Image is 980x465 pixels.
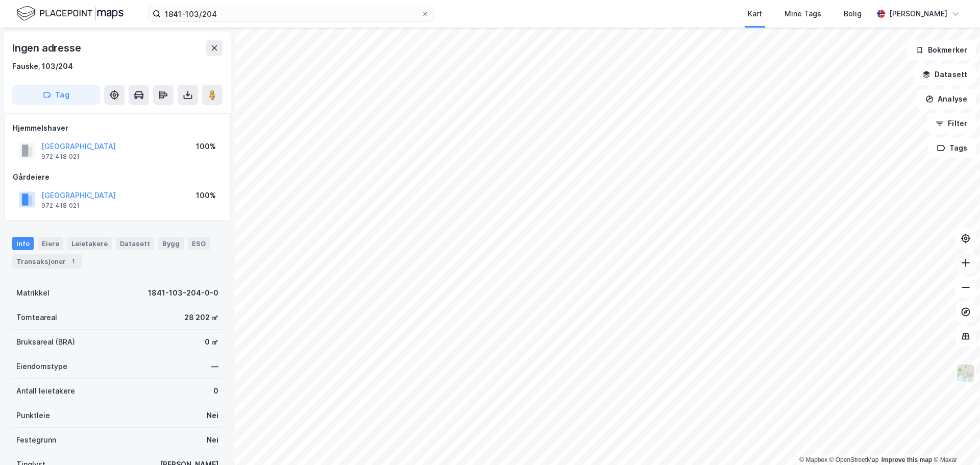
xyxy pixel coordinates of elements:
a: Mapbox [799,456,827,463]
div: Hjemmelshaver [13,122,222,134]
div: [PERSON_NAME] [889,8,947,20]
div: Tomteareal [16,311,57,324]
div: 0 ㎡ [205,336,218,348]
div: Bruksareal (BRA) [16,336,75,348]
div: — [211,360,218,373]
div: Nei [207,409,218,422]
img: logo.f888ab2527a4732fd821a326f86c7f29.svg [16,5,124,22]
button: Filter [927,113,976,134]
div: Info [12,237,34,250]
div: Fauske, 103/204 [12,60,73,72]
div: 28 202 ㎡ [184,311,218,324]
div: 972 418 021 [41,153,80,161]
div: Punktleie [16,409,50,422]
div: 972 418 021 [41,202,80,210]
img: Z [956,363,975,383]
div: Mine Tags [785,8,821,20]
div: 0 [213,385,218,397]
div: Ingen adresse [12,40,83,56]
button: Tags [928,138,976,158]
a: OpenStreetMap [829,456,879,463]
div: 1 [68,256,78,266]
div: Antall leietakere [16,385,75,397]
div: Festegrunn [16,434,56,446]
input: Søk på adresse, matrikkel, gårdeiere, leietakere eller personer [161,6,421,21]
a: Improve this map [881,456,932,463]
div: Leietakere [67,237,112,250]
div: 100% [196,140,216,153]
div: Eiendomstype [16,360,67,373]
div: 1841-103-204-0-0 [148,287,218,299]
div: Nei [207,434,218,446]
div: Bolig [844,8,862,20]
div: Matrikkel [16,287,50,299]
div: Kontrollprogram for chat [929,416,980,465]
div: Transaksjoner [12,254,82,268]
div: 100% [196,189,216,202]
button: Datasett [914,64,976,85]
div: Datasett [116,237,154,250]
div: Gårdeiere [13,171,222,183]
div: ESG [188,237,210,250]
button: Analyse [917,89,976,109]
div: Bygg [158,237,184,250]
button: Bokmerker [907,40,976,60]
button: Tag [12,85,100,105]
iframe: Chat Widget [929,416,980,465]
div: Kart [748,8,762,20]
div: Eiere [38,237,63,250]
